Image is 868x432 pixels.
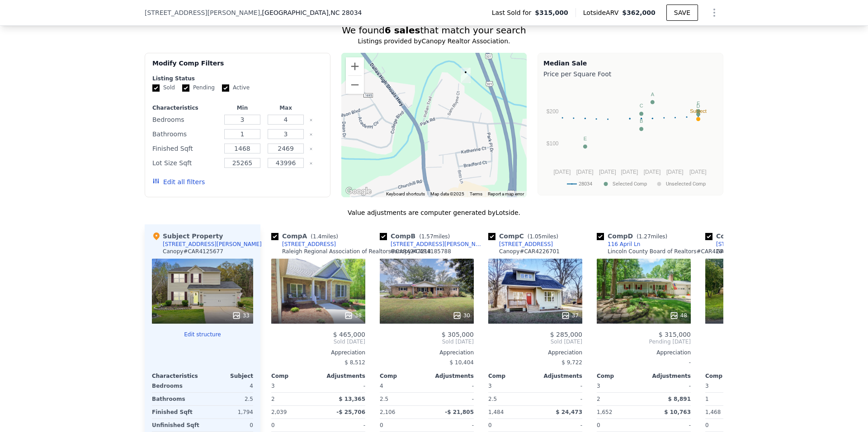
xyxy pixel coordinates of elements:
[260,8,362,17] span: , [GEOGRAPHIC_DATA]
[597,372,644,380] div: Comp
[380,349,474,356] div: Appreciation
[488,422,492,428] span: 0
[488,191,524,196] a: Report a map error
[561,311,579,320] div: 37
[597,393,642,405] div: 2
[716,241,810,248] div: [STREET_ADDRESS][PERSON_NAME]
[152,380,201,392] div: Bedrooms
[529,233,542,240] span: 1.05
[608,241,640,248] div: 116 April Ln
[309,162,313,165] button: Clear
[344,186,373,197] a: Open this area in Google Maps (opens a new window)
[152,84,160,92] input: Sold
[282,241,336,248] div: [STREET_ADDRESS]
[415,233,453,240] span: ( miles)
[391,248,451,255] div: Canopy # CAR4185788
[152,59,323,75] div: Modify Comp Filters
[705,393,750,405] div: 1
[705,241,810,248] a: [STREET_ADDRESS][PERSON_NAME]
[597,356,691,369] div: -
[163,241,262,248] div: [STREET_ADDRESS][PERSON_NAME]
[705,372,752,380] div: Comp
[271,338,365,345] span: Sold [DATE]
[282,248,431,255] div: Raleigh Regional Association of Realtors # CAR4247218
[535,8,568,17] span: $315,000
[445,409,474,415] span: -$ 21,805
[666,181,706,187] text: Unselected Comp
[499,241,553,248] div: [STREET_ADDRESS]
[644,169,661,175] text: [DATE]
[222,84,229,92] input: Active
[320,380,365,392] div: -
[543,68,717,80] div: Price per Square Foot
[385,25,420,36] strong: 6 sales
[597,422,600,428] span: 0
[556,409,582,415] span: $ 24,473
[329,9,362,16] span: , NC 28034
[716,248,768,255] div: GAR # CAR4184520
[597,383,600,389] span: 3
[344,359,365,366] span: $ 8,512
[380,232,453,241] div: Comp B
[152,157,219,169] div: Lot Size Sqft
[492,8,535,17] span: Last Sold for
[584,136,587,141] text: E
[163,248,223,255] div: Canopy # CAR4125677
[339,396,365,402] span: $ 13,365
[646,419,691,432] div: -
[380,372,427,380] div: Comp
[666,169,684,175] text: [DATE]
[690,108,707,114] text: Subject
[145,37,723,46] div: Listings provided by Canopy Realtor Association .
[537,419,582,432] div: -
[380,409,395,415] span: 2,106
[599,169,616,175] text: [DATE]
[380,338,474,345] span: Sold [DATE]
[271,232,342,241] div: Comp A
[320,419,365,432] div: -
[307,233,341,240] span: ( miles)
[152,84,175,92] label: Sold
[380,241,485,248] a: [STREET_ADDRESS][PERSON_NAME]
[622,9,656,16] span: $362,000
[318,372,365,380] div: Adjustments
[344,186,373,197] img: Google
[427,372,474,380] div: Adjustments
[547,108,559,115] text: $200
[222,84,250,92] label: Active
[336,409,365,415] span: -$ 25,706
[608,248,736,255] div: Lincoln County Board of Realtors # CAR4268209
[576,169,594,175] text: [DATE]
[204,393,253,405] div: 2.5
[705,232,778,241] div: Comp E
[524,233,562,240] span: ( miles)
[705,422,709,428] span: 0
[313,233,321,240] span: 1.4
[271,349,365,356] div: Appreciation
[152,372,203,380] div: Characteristics
[705,349,799,356] div: Appreciation
[470,191,482,196] a: Terms (opens in new tab)
[386,191,425,197] button: Keyboard shortcuts
[429,380,474,392] div: -
[488,393,533,405] div: 2.5
[271,372,318,380] div: Comp
[554,169,571,175] text: [DATE]
[232,311,250,320] div: 33
[333,331,365,338] span: $ 465,000
[152,232,223,241] div: Subject Property
[705,338,799,345] span: Sold [DATE]
[488,241,553,248] a: [STREET_ADDRESS]
[442,331,474,338] span: $ 305,000
[346,57,364,75] button: Zoom in
[639,233,651,240] span: 1.27
[145,24,723,37] div: We found that match your search
[633,233,671,240] span: ( miles)
[543,80,717,193] div: A chart.
[499,248,560,255] div: Canopy # CAR4226701
[488,372,535,380] div: Comp
[152,393,201,405] div: Bathrooms
[488,409,504,415] span: 1,484
[621,169,638,175] text: [DATE]
[640,103,643,108] text: C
